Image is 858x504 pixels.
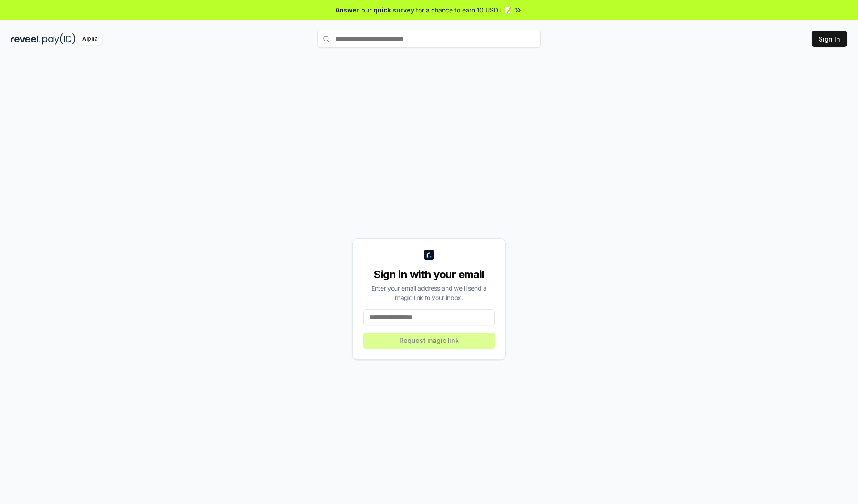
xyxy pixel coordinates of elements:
button: Sign In [812,31,847,47]
div: Alpha [77,33,102,45]
div: Enter your email address and we’ll send a magic link to your inbox. [363,283,495,302]
div: Sign in with your email [363,267,495,282]
img: reveel_dark [11,33,41,45]
img: logo_small [424,250,434,260]
span: for a chance to earn 10 USDT 📝 [416,5,512,15]
span: Answer our quick survey [336,5,414,15]
img: pay_id [42,33,76,45]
